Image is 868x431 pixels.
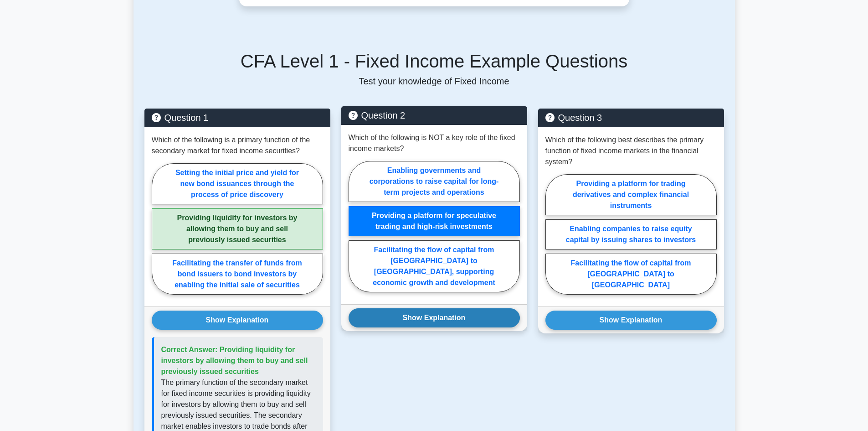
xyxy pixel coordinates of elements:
[349,206,520,236] label: Providing a platform for speculative trading and high-risk investments
[545,135,717,167] p: Which of the following best describes the primary function of fixed income markets in the financi...
[349,110,520,121] h5: Question 2
[349,308,520,327] button: Show Explanation
[161,346,308,375] span: Correct Answer: Providing liquidity for investors by allowing them to buy and sell previously iss...
[152,311,323,330] button: Show Explanation
[545,311,717,330] button: Show Explanation
[349,161,520,202] label: Enabling governments and corporations to raise capital for long-term projects and operations
[144,76,724,87] p: Test your knowledge of Fixed Income
[545,254,717,295] label: Facilitating the flow of capital from [GEOGRAPHIC_DATA] to [GEOGRAPHIC_DATA]
[545,112,717,123] h5: Question 3
[545,219,717,249] label: Enabling companies to raise equity capital by issuing shares to investors
[152,112,323,123] h5: Question 1
[152,135,323,156] p: Which of the following is a primary function of the secondary market for fixed income securities?
[152,208,323,249] label: Providing liquidity for investors by allowing them to buy and sell previously issued securities
[349,132,520,154] p: Which of the following is NOT a key role of the fixed income markets?
[152,254,323,295] label: Facilitating the transfer of funds from bond issuers to bond investors by enabling the initial sa...
[545,174,717,215] label: Providing a platform for trading derivatives and complex financial instruments
[349,240,520,292] label: Facilitating the flow of capital from [GEOGRAPHIC_DATA] to [GEOGRAPHIC_DATA], supporting economic...
[152,163,323,204] label: Setting the initial price and yield for new bond issuances through the process of price discovery
[144,50,724,72] h5: CFA Level 1 - Fixed Income Example Questions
